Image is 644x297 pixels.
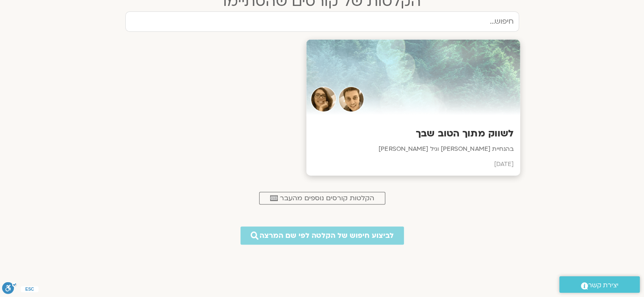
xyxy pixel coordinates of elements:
[125,40,519,175] a: TeacherTeacherלשווק מתוך הטוב שבךבהנחיית [PERSON_NAME] וגיל [PERSON_NAME][DATE]
[260,232,394,240] span: לביצוע חיפוש של הקלטה לפי שם המרצה
[588,280,619,291] span: יצירת קשר
[312,159,514,169] p: [DATE]
[310,87,336,112] img: Teacher
[338,87,364,112] img: Teacher
[259,192,385,204] a: הקלטות קורסים נוספים מהעבר
[240,226,404,245] a: לביצוע חיפוש של הקלטה לפי שם המרצה
[280,194,374,202] span: הקלטות קורסים נוספים מהעבר
[312,144,514,155] p: בהנחיית [PERSON_NAME] וגיל [PERSON_NAME]
[312,127,514,140] h3: לשווק מתוך הטוב שבך
[125,11,519,32] input: חיפוש...
[559,276,640,293] a: יצירת קשר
